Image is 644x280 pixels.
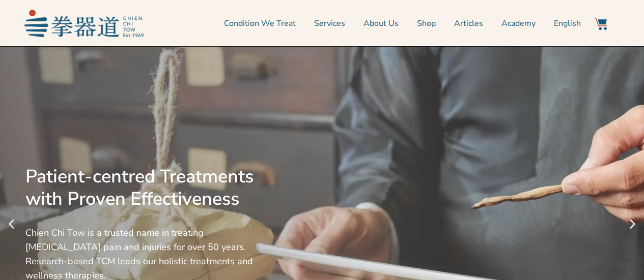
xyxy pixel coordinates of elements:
div: Next slide [626,218,639,231]
div: Patient-centred Treatments with Proven Effectiveness [25,166,269,210]
span: English [554,17,581,29]
a: Condition We Treat [224,11,296,36]
div: Previous slide [5,218,18,231]
a: Services [314,11,345,36]
a: Academy [501,11,536,36]
a: Articles [454,11,483,36]
a: About Us [363,11,399,36]
a: Switch to English [554,11,581,36]
nav: Menu [149,11,581,36]
a: Shop [417,11,436,36]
